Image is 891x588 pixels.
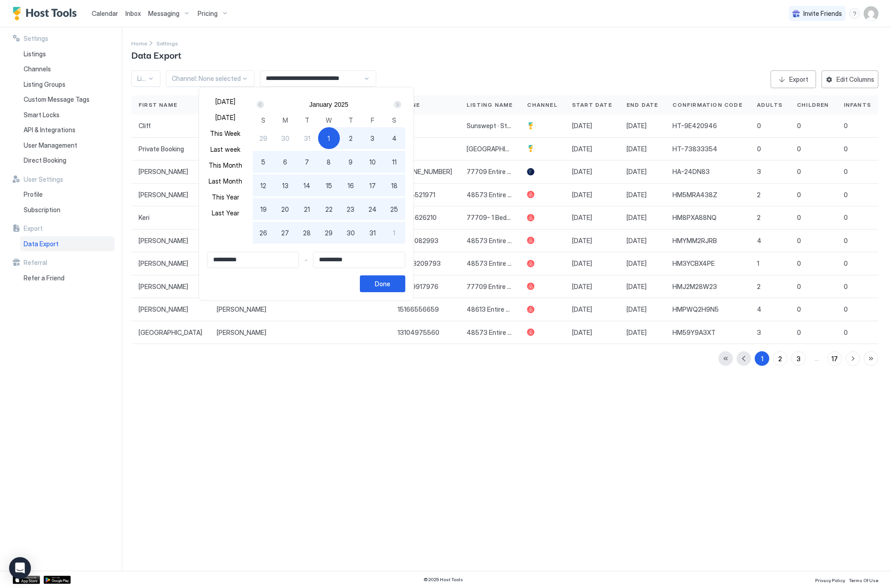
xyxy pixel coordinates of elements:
button: 22 [318,198,340,220]
button: This Year [207,191,244,203]
span: 13 [282,181,289,190]
button: 26 [253,222,274,244]
span: 12 [260,181,266,190]
span: 10 [369,157,376,167]
button: Last Year [207,207,244,219]
button: 17 [362,174,383,196]
span: 29 [325,228,333,238]
span: 30 [347,228,355,238]
span: 18 [391,181,398,190]
button: 29 [318,222,340,244]
button: 15 [318,174,340,196]
span: 8 [327,157,331,167]
button: 27 [274,222,296,244]
button: 19 [253,198,274,220]
span: 11 [392,157,397,167]
span: - [304,256,308,264]
span: T [348,115,353,125]
span: 16 [348,181,354,190]
span: 3 [370,134,374,143]
span: 26 [259,228,267,238]
button: Next [391,99,403,110]
button: 18 [383,174,405,196]
span: 31 [304,134,310,143]
span: 9 [348,157,353,167]
button: 12 [253,174,274,196]
button: January [309,101,332,108]
span: 1 [328,134,330,143]
span: 6 [283,157,287,167]
button: This Month [207,159,244,171]
button: 1 [383,222,405,244]
span: 24 [368,204,377,214]
span: F [371,115,374,125]
span: 31 [369,228,376,238]
span: 25 [390,204,398,214]
div: Open Intercom Messenger [9,557,31,579]
button: 28 [296,222,318,244]
span: 14 [304,181,310,190]
button: 3 [362,127,383,149]
button: 16 [340,174,362,196]
button: 21 [296,198,318,220]
button: 2025 [334,101,348,108]
button: 14 [296,174,318,196]
button: 20 [274,198,296,220]
button: 5 [253,151,274,173]
span: W [326,115,332,125]
button: 31 [296,127,318,149]
span: T [305,115,309,125]
span: 27 [281,228,289,238]
button: 31 [362,222,383,244]
input: Input Field [208,252,299,268]
span: S [392,115,396,125]
span: 29 [259,134,267,143]
button: 25 [383,198,405,220]
button: 11 [383,151,405,173]
button: 2 [340,127,362,149]
input: Input Field [314,252,405,268]
button: Prev [255,99,267,110]
span: 20 [281,204,289,214]
button: 4 [383,127,405,149]
span: 15 [326,181,332,190]
span: 1 [393,228,395,238]
button: 30 [274,127,296,149]
button: 10 [362,151,383,173]
button: Last Month [207,175,244,187]
span: 2 [349,134,353,143]
span: 17 [369,181,376,190]
button: 24 [362,198,383,220]
button: 29 [253,127,274,149]
span: 23 [347,204,354,214]
div: Done [375,279,390,289]
span: 5 [261,157,265,167]
button: Done [360,275,405,292]
button: 23 [340,198,362,220]
button: [DATE] [207,95,244,108]
button: This Week [207,127,244,140]
span: 22 [325,204,333,214]
span: S [261,115,265,125]
span: 19 [260,204,267,214]
span: 21 [304,204,310,214]
button: 6 [274,151,296,173]
span: 30 [281,134,289,143]
button: 7 [296,151,318,173]
button: 1 [318,127,340,149]
button: Last week [207,143,244,155]
span: 28 [303,228,311,238]
button: 13 [274,174,296,196]
span: M [283,115,288,125]
button: 30 [340,222,362,244]
span: 7 [305,157,309,167]
button: [DATE] [207,111,244,124]
button: 9 [340,151,362,173]
span: 4 [392,134,397,143]
button: 8 [318,151,340,173]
